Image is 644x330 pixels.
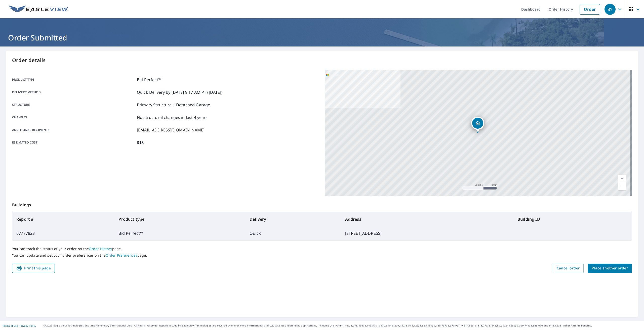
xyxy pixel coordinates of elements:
[20,324,36,327] a: Privacy Policy
[3,324,18,327] a: Terms of Use
[618,182,626,190] a: Current Level 17, Zoom Out
[137,77,161,83] p: Bid Perfect™
[605,4,616,15] div: BY
[12,102,135,108] p: Structure
[12,114,135,120] p: Changes
[580,4,600,15] a: Order
[137,114,208,120] p: No structural changes in last 4 years
[137,102,210,108] p: Primary Structure + Detached Garage
[137,127,205,133] p: [EMAIL_ADDRESS][DOMAIN_NAME]
[3,324,36,327] p: |
[114,226,246,240] td: Bid Perfect™
[12,212,114,226] th: Report #
[618,175,626,182] a: Current Level 17, Zoom In
[12,57,632,64] p: Order details
[137,139,144,146] p: $18
[513,212,632,226] th: Building ID
[44,324,641,327] p: © 2025 Eagle View Technologies, Inc. and Pictometry International Corp. All Rights Reserved. Repo...
[553,264,584,273] button: Cancel order
[341,212,513,226] th: Address
[6,32,638,43] h1: Order Submitted
[12,196,632,212] p: Buildings
[16,265,51,271] span: Print this page
[12,247,632,251] p: You can track the status of your order on the page.
[9,6,68,13] img: EV Logo
[12,139,135,146] p: Estimated cost
[471,117,484,132] div: Dropped pin, building 1, Residential property, 4315 A St Sacramento, CA 95819
[137,89,223,95] p: Quick Delivery by [DATE] 9:17 AM PT ([DATE])
[12,89,135,95] p: Delivery method
[89,246,112,251] a: Order History
[114,212,246,226] th: Product type
[246,226,341,240] td: Quick
[106,253,137,258] a: Order Preferences
[341,226,513,240] td: [STREET_ADDRESS]
[246,212,341,226] th: Delivery
[588,264,632,273] button: Place another order
[12,253,632,258] p: You can update and set your order preferences on the page.
[12,264,55,273] button: Print this page
[592,265,628,271] span: Place another order
[12,127,135,133] p: Additional recipients
[557,265,580,271] span: Cancel order
[12,226,114,240] td: 67777823
[12,77,135,83] p: Product type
